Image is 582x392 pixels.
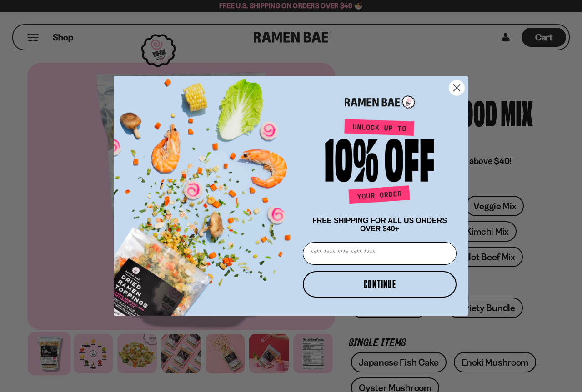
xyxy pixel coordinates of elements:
img: Unlock up to 10% off [323,119,436,208]
img: ce7035ce-2e49-461c-ae4b-8ade7372f32c.png [114,69,299,316]
button: Close dialog [449,80,465,96]
span: FREE SHIPPING FOR ALL US ORDERS OVER $40+ [312,217,447,233]
button: CONTINUE [303,271,457,298]
img: Ramen Bae Logo [345,94,415,109]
